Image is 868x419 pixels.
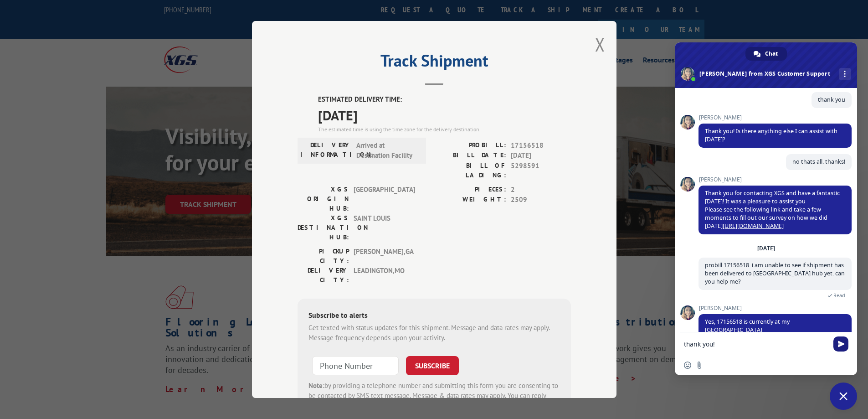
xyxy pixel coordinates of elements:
label: BILL OF LADING: [434,161,506,180]
label: BILL DATE: [434,150,506,161]
span: Arrived at Destination Facility [356,140,418,161]
span: SAINT LOUIS [354,213,415,242]
span: [DATE] [511,150,571,161]
label: XGS DESTINATION HUB: [298,213,349,242]
span: [PERSON_NAME] [699,114,852,121]
span: [PERSON_NAME] , GA [354,247,415,266]
a: [URL][DOMAIN_NAME] [723,222,784,230]
div: Close chat [830,383,857,410]
button: Close modal [595,32,605,57]
span: Thank you for contacting XGS and have a fantastic [DATE]! It was a pleasure to assist you Please ... [705,189,840,230]
div: Get texted with status updates for this shipment. Message and data rates may apply. Message frequ... [308,323,560,343]
span: Thank you! Is there anything else I can assist with [DATE]? [705,127,837,143]
div: [DATE] [757,246,775,251]
span: no thats all. thanks! [792,158,845,166]
strong: Note: [308,381,324,390]
span: [GEOGRAPHIC_DATA] [354,185,415,213]
label: PROBILL: [434,140,506,151]
span: Insert an emoji [684,362,691,369]
label: PICKUP CITY: [298,247,349,266]
span: Yes, 17156518 is currently at my [GEOGRAPHIC_DATA] [705,318,790,334]
span: 5298591 [511,161,571,180]
label: PIECES: [434,185,506,195]
label: ESTIMATED DELIVERY TIME: [318,94,571,105]
button: SUBSCRIBE [406,356,459,375]
h2: Track Shipment [298,54,571,72]
span: Chat [765,47,778,61]
div: Chat [745,47,787,61]
label: WEIGHT: [434,195,506,205]
span: LEADINGTON , MO [354,266,415,285]
label: XGS ORIGIN HUB: [298,185,349,213]
textarea: Compose your message... [684,340,828,348]
div: by providing a telephone number and submitting this form you are consenting to be contacted by SM... [308,381,560,412]
input: Phone Number [312,356,399,375]
div: The estimated time is using the time zone for the delivery destination. [318,125,571,134]
span: Read [833,292,845,299]
span: 17156518 [511,140,571,151]
div: Subscribe to alerts [308,310,560,323]
span: thank you [818,96,845,103]
span: [PERSON_NAME] [699,305,852,311]
div: More channels [839,68,851,80]
span: [PERSON_NAME] [699,176,852,183]
span: 2 [511,185,571,195]
span: Send [833,336,848,352]
span: 2509 [511,195,571,205]
label: DELIVERY INFORMATION: [300,140,352,161]
span: probill 17156518. i am unable to see if shipment has been delivered to [GEOGRAPHIC_DATA] hub yet.... [705,261,845,285]
span: Send a file [696,362,703,369]
span: [DATE] [318,105,571,125]
label: DELIVERY CITY: [298,266,349,285]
